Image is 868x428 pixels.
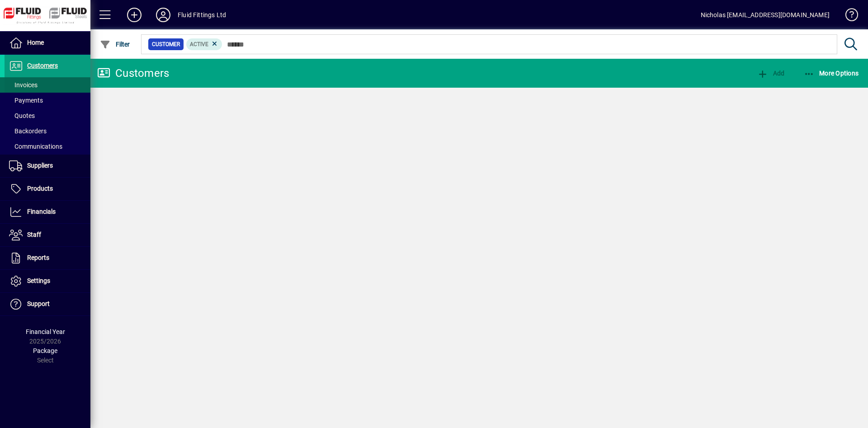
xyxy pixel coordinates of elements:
[802,65,861,81] button: More Options
[5,270,90,292] a: Settings
[120,7,149,23] button: Add
[5,201,90,223] a: Financials
[5,123,90,139] a: Backorders
[5,293,90,315] a: Support
[9,81,38,89] span: Invoices
[5,247,90,269] a: Reports
[33,347,57,354] span: Package
[27,231,41,238] span: Staff
[5,224,90,246] a: Staff
[178,8,226,22] div: Fluid Fittings Ltd
[804,70,859,77] span: More Options
[755,65,787,81] button: Add
[100,41,130,48] span: Filter
[9,112,35,119] span: Quotes
[98,36,132,52] button: Filter
[5,32,90,54] a: Home
[27,185,53,192] span: Products
[9,127,47,135] span: Backorders
[27,162,53,169] span: Suppliers
[27,300,50,307] span: Support
[5,155,90,177] a: Suppliers
[701,8,830,22] div: Nicholas [EMAIL_ADDRESS][DOMAIN_NAME]
[839,2,857,31] a: Knowledge Base
[26,328,65,335] span: Financial Year
[5,77,90,93] a: Invoices
[9,143,62,150] span: Communications
[5,93,90,108] a: Payments
[149,7,178,23] button: Profile
[9,97,43,104] span: Payments
[5,108,90,123] a: Quotes
[757,70,784,77] span: Add
[27,277,50,284] span: Settings
[190,41,208,47] span: Active
[5,139,90,154] a: Communications
[27,62,58,69] span: Customers
[27,39,44,46] span: Home
[186,38,222,50] mat-chip: Activation Status: Active
[27,254,49,261] span: Reports
[152,40,180,49] span: Customer
[97,66,169,80] div: Customers
[5,178,90,200] a: Products
[27,208,56,215] span: Financials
